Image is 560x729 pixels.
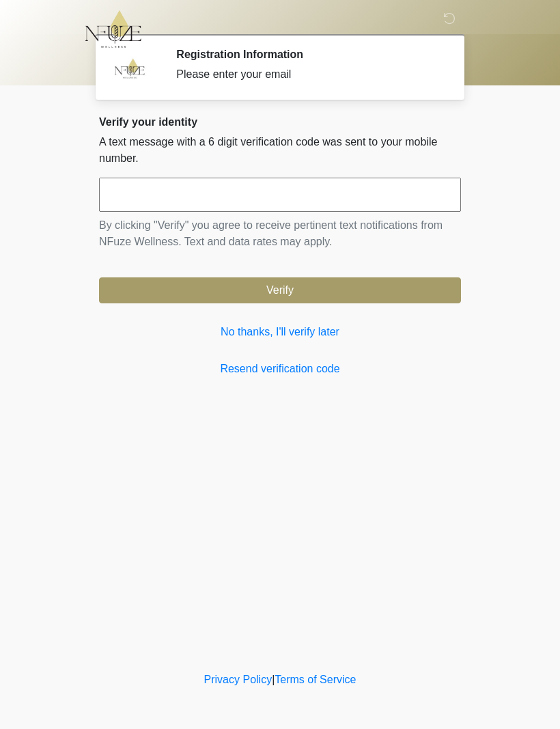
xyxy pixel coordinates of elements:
div: Please enter your email [176,66,440,83]
a: No thanks, I'll verify later [99,324,461,340]
button: Verify [99,277,461,303]
a: Privacy Policy [204,674,272,685]
img: NFuze Wellness Logo [85,10,141,48]
a: | [272,674,275,685]
a: Resend verification code [99,361,461,377]
h2: Verify your identity [99,115,461,128]
p: A text message with a 6 digit verification code was sent to your mobile number. [99,134,461,167]
a: Terms of Service [275,674,356,685]
p: By clicking "Verify" you agree to receive pertinent text notifications from NFuze Wellness. Text ... [99,217,461,250]
img: Agent Avatar [109,48,150,89]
